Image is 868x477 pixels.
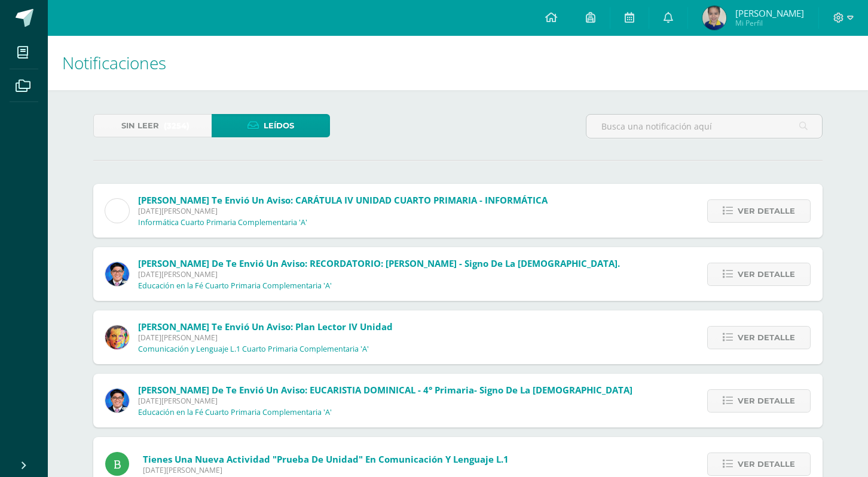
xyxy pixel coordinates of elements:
img: 038ac9c5e6207f3bea702a86cda391b3.png [105,262,129,286]
a: Leídos [212,114,330,137]
span: Ver detalle [738,200,795,222]
img: 038ac9c5e6207f3bea702a86cda391b3.png [105,389,129,413]
span: [DATE][PERSON_NAME] [138,396,632,406]
input: Busca una notificación aquí [586,115,822,138]
span: [PERSON_NAME] [735,7,804,19]
span: Notificaciones [62,51,166,74]
span: [DATE][PERSON_NAME] [143,465,509,475]
span: [PERSON_NAME] de te envió un aviso: EUCARISTIA DOMINICAL - 4° Primaria- Signo de la [DEMOGRAPHIC_... [138,384,632,396]
p: Educación en la Fé Cuarto Primaria Complementaria 'A' [138,408,332,417]
span: Leídos [264,115,294,137]
img: 49d5a75e1ce6d2edc12003b83b1ef316.png [105,325,129,349]
span: (3254) [164,115,190,137]
img: cae4b36d6049cd6b8500bd0f72497672.png [105,199,129,223]
img: 337a05b69dd19068e993c6f1ec61c4a2.png [702,6,726,30]
span: [DATE][PERSON_NAME] [138,206,548,216]
p: Informática Cuarto Primaria Complementaria 'A' [138,218,307,227]
a: Sin leer(3254) [93,114,212,137]
span: [PERSON_NAME] de te envió un aviso: RECORDATORIO: [PERSON_NAME] - Signo de la [DEMOGRAPHIC_DATA]. [138,257,620,269]
p: Educación en la Fé Cuarto Primaria Complementaria 'A' [138,281,332,291]
span: [PERSON_NAME] te envió un aviso: Plan lector IV unidad [138,321,393,333]
span: [DATE][PERSON_NAME] [138,269,620,279]
span: Ver detalle [738,453,795,475]
span: Ver detalle [738,263,795,285]
span: Ver detalle [738,327,795,349]
span: Ver detalle [738,390,795,412]
span: [DATE][PERSON_NAME] [138,333,393,343]
span: Tienes una nueva actividad "Prueba de unidad" En Comunicación y Lenguaje L.1 [143,453,509,465]
p: Comunicación y Lenguaje L.1 Cuarto Primaria Complementaria 'A' [138,344,369,354]
span: Mi Perfil [735,18,804,28]
span: [PERSON_NAME] te envió un aviso: CARÁTULA IV UNIDAD CUARTO PRIMARIA - INFORMÁTICA [138,194,548,206]
span: Sin leer [121,115,159,137]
